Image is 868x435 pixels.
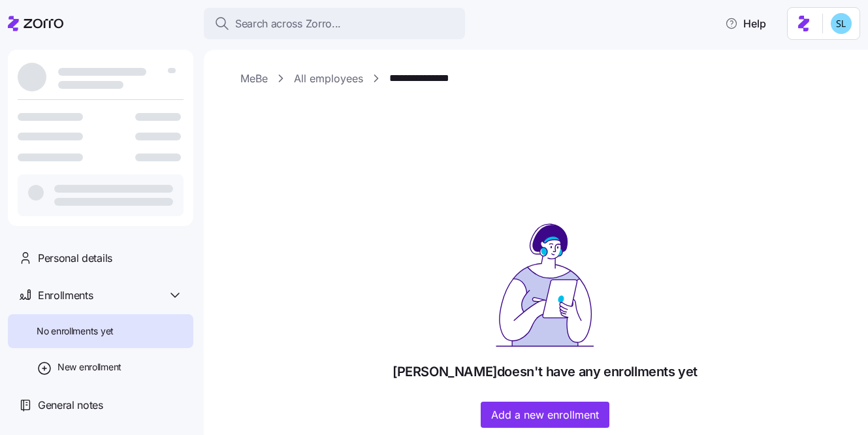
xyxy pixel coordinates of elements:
a: All employees [294,71,363,87]
span: Help [725,16,766,31]
span: General notes [38,397,103,413]
span: Search across Zorro... [235,16,341,32]
span: No enrollments yet [37,325,114,338]
a: MeBe [240,71,268,87]
button: Help [715,10,777,37]
h1: [PERSON_NAME] doesn't have any enrollments yet [393,363,698,381]
span: New enrollment [57,361,121,374]
span: Add a new enrollment [491,407,599,423]
button: Search across Zorro... [204,8,465,39]
span: Personal details [38,250,112,266]
span: Enrollments [38,287,93,304]
button: Add a new enrollment [481,402,609,428]
img: 7c620d928e46699fcfb78cede4daf1d1 [831,13,852,34]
